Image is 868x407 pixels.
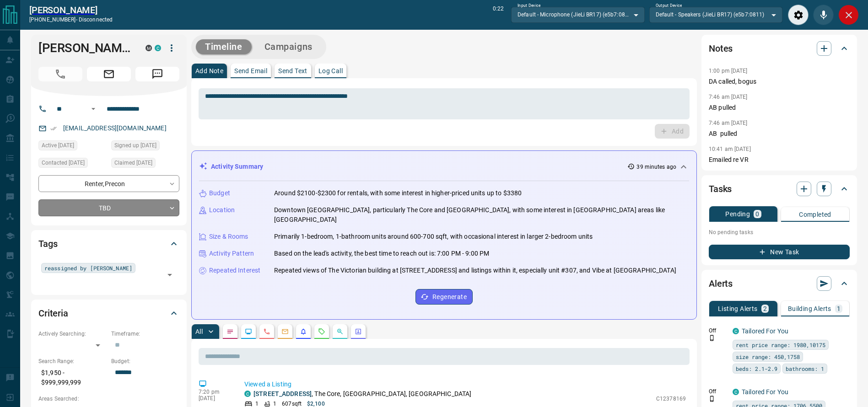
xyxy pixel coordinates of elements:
span: Claimed [DATE] [114,158,152,167]
p: Send Email [234,68,267,74]
p: Location [209,205,235,215]
div: Notes [709,37,850,59]
svg: Emails [281,328,289,335]
svg: Email Verified [50,125,57,132]
div: condos.ca [155,45,161,51]
p: Log Call [318,68,343,74]
label: Input Device [518,3,541,9]
svg: Agent Actions [355,328,362,335]
p: Repeated views of The Victorian building at [STREET_ADDRESS] and listings within it, especially u... [274,266,676,275]
p: Listing Alerts [718,305,758,312]
svg: Requests [318,328,325,335]
p: Size & Rooms [209,232,248,241]
svg: Push Notification Only [709,335,715,341]
p: $1,950 - $999,999,999 [38,365,107,390]
div: Renter , Precon [38,175,179,192]
p: DA called, bogus [709,77,850,86]
div: condos.ca [733,389,739,395]
h2: Tags [38,236,57,251]
p: Viewed a Listing [244,380,686,389]
span: beds: 2.1-2.9 [736,364,777,373]
p: 0 [755,211,759,217]
p: Off [709,327,727,335]
div: Tags [38,233,179,255]
p: Actively Searching: [38,330,107,338]
p: Completed [799,211,831,218]
p: 7:46 am [DATE] [709,94,748,100]
textarea: To enrich screen reader interactions, please activate Accessibility in Grammarly extension settings [205,92,683,116]
div: Default - Microphone (JieLi BR17) (e5b7:0811) [511,7,644,22]
button: Timeline [196,39,252,54]
p: Pending [725,211,750,217]
div: condos.ca [733,328,739,334]
svg: Calls [263,328,270,335]
div: mrloft.ca [146,45,152,51]
span: Signed up [DATE] [114,141,156,150]
p: Downtown [GEOGRAPHIC_DATA], particularly The Core and [GEOGRAPHIC_DATA], with some interest in [G... [274,205,689,225]
button: Open [163,268,176,281]
p: No pending tasks [709,225,850,239]
div: Close [838,5,859,25]
a: [PERSON_NAME] [29,5,113,16]
span: bathrooms: 1 [786,364,824,373]
svg: Listing Alerts [300,328,307,335]
p: , The Core, [GEOGRAPHIC_DATA], [GEOGRAPHIC_DATA] [253,389,471,399]
svg: Push Notification Only [709,396,715,402]
div: Alerts [709,273,850,295]
h1: [PERSON_NAME] [38,41,132,55]
p: Around $2100-$2300 for rentals, with some interest in higher-priced units up to $3380 [274,188,522,198]
p: Repeated Interest [209,266,260,275]
span: Contacted [DATE] [42,158,85,167]
button: New Task [709,245,850,259]
p: Off [709,387,727,396]
p: All [195,328,203,335]
a: Tailored For You [742,388,788,396]
button: Open [88,103,99,114]
p: 0:22 [493,5,504,25]
div: Tue Sep 09 2025 [38,158,107,171]
svg: Opportunities [336,328,344,335]
p: Add Note [195,68,223,74]
p: Timeframe: [111,330,179,338]
span: Email [87,67,131,81]
p: Based on the lead's activity, the best time to reach out is: 7:00 PM - 9:00 PM [274,249,489,258]
span: rent price range: 1980,10175 [736,340,825,349]
p: Send Text [278,68,307,74]
p: [DATE] [199,395,231,402]
p: Areas Searched: [38,395,179,403]
div: Default - Speakers (JieLi BR17) (e5b7:0811) [649,7,782,22]
div: Wed Jul 20 2016 [111,140,179,153]
div: TBD [38,199,179,216]
p: 1 [837,305,841,312]
div: Mute [813,5,834,25]
p: 7:46 am [DATE] [709,120,748,126]
div: Audio Settings [788,5,809,25]
p: Emailed re VR [709,155,850,165]
button: Regenerate [415,289,473,305]
button: Campaigns [255,39,322,54]
span: reassigned by [PERSON_NAME] [44,263,132,273]
div: Criteria [38,302,179,324]
h2: Criteria [38,306,68,321]
p: Building Alerts [788,305,831,312]
span: Active [DATE] [42,141,74,150]
span: Message [135,67,179,81]
p: [PHONE_NUMBER] - [29,16,113,24]
span: disconnected [79,16,113,23]
p: 1:00 pm [DATE] [709,68,748,74]
p: 7:20 pm [199,389,231,395]
p: C12378169 [656,395,686,403]
p: 2 [763,305,767,312]
p: Budget [209,188,230,198]
h2: Notes [709,41,733,56]
p: 39 minutes ago [636,163,676,171]
div: Tasks [709,178,850,200]
svg: Notes [226,328,234,335]
div: Wed Sep 10 2025 [38,140,107,153]
p: AB pulled [709,103,850,112]
p: Search Range: [38,357,107,365]
svg: Lead Browsing Activity [245,328,252,335]
p: 10:41 am [DATE] [709,146,751,152]
p: Budget: [111,357,179,365]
